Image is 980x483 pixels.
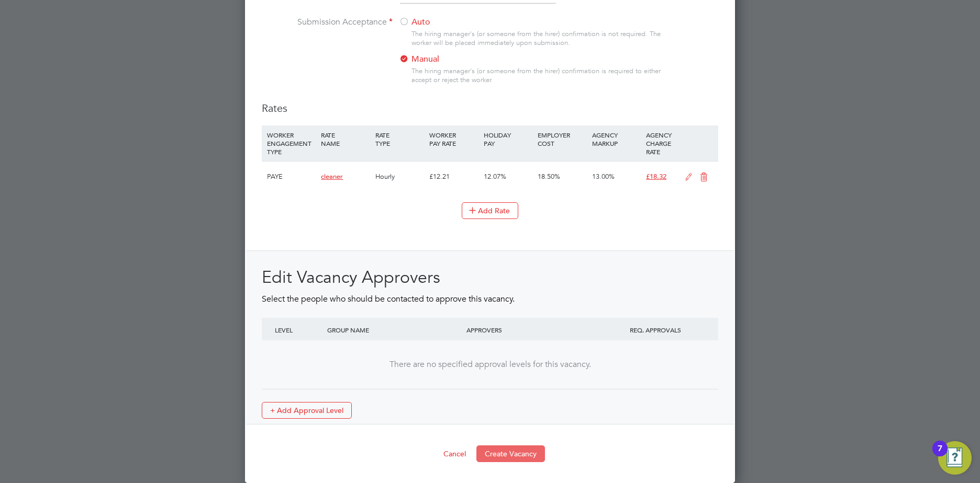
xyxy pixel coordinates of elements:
div: GROUP NAME [325,318,464,342]
div: The hiring manager's (or someone from the hirer) confirmation is required to either accept or rej... [411,67,666,85]
label: Auto [399,17,530,28]
div: £12.21 [427,162,481,192]
div: AGENCY MARKUP [589,125,643,153]
div: AGENCY CHARGE RATE [643,125,680,161]
span: cleaner [321,172,343,181]
h2: Edit Vacancy Approvers [262,267,718,289]
h3: Rates [262,101,718,115]
span: 13.00% [592,172,615,181]
div: There are no specified approval levels for this vacancy. [272,359,708,370]
div: WORKER ENGAGEMENT TYPE [264,125,318,161]
div: The hiring manager's (or someone from the hirer) confirmation is not required. The worker will be... [411,30,666,48]
div: APPROVERS [464,318,603,342]
span: Select the people who should be contacted to approve this vacancy. [262,294,515,304]
span: 18.50% [538,172,560,181]
div: HOLIDAY PAY [481,125,535,153]
button: Add Rate [462,202,518,219]
div: WORKER PAY RATE [427,125,481,153]
div: PAYE [264,162,318,192]
label: Manual [399,54,530,65]
div: LEVEL [272,318,325,342]
div: EMPLOYER COST [535,125,589,153]
button: Open Resource Center, 7 new notifications [938,441,972,475]
span: £18.32 [646,172,666,181]
div: RATE NAME [318,125,372,153]
button: Create Vacancy [476,445,545,462]
button: + Add Approval Level [262,402,352,419]
div: RATE TYPE [373,125,427,153]
button: Cancel [435,445,474,462]
div: Hourly [373,162,427,192]
label: Submission Acceptance [262,17,393,28]
div: 7 [938,448,942,462]
span: 12.07% [484,172,506,181]
div: REQ. APPROVALS [603,318,708,342]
